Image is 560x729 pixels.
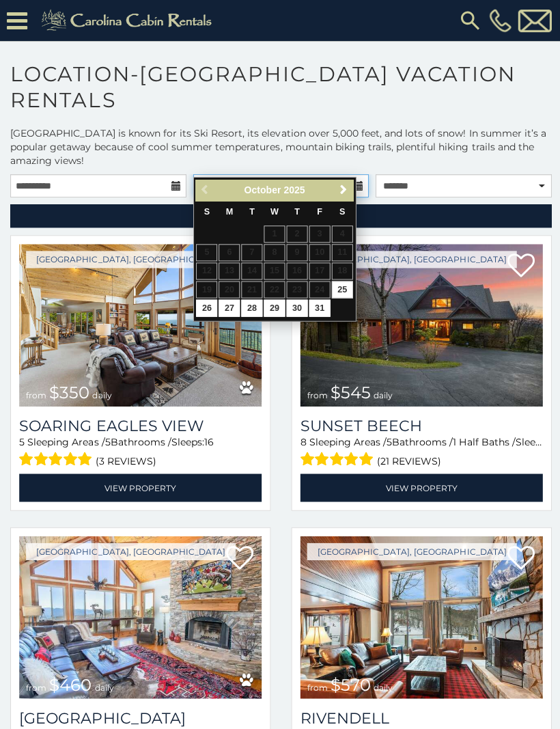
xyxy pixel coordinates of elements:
span: Monday [225,206,233,216]
span: Thursday [294,206,299,216]
span: 16 [204,435,213,447]
span: from [306,680,326,690]
span: 2025 [283,184,304,195]
a: 25 [331,280,352,297]
a: Next [334,181,351,198]
a: [GEOGRAPHIC_DATA], [GEOGRAPHIC_DATA] [26,250,235,267]
span: $545 [329,381,369,401]
span: $350 [49,381,89,401]
span: daily [92,389,111,399]
span: from [306,389,326,399]
img: Rivendell [299,534,541,696]
a: [GEOGRAPHIC_DATA], [GEOGRAPHIC_DATA] [306,250,515,267]
a: Sunset Beech from $545 daily [299,243,541,405]
a: 26 [195,299,216,316]
img: Khaki-logo.png [34,7,223,34]
span: $460 [49,672,92,692]
h3: Mile High Lodge [19,706,261,725]
img: Mile High Lodge [19,534,261,696]
a: [GEOGRAPHIC_DATA] [19,706,261,725]
a: Add to favorites [225,542,253,571]
a: Rivendell [299,706,541,725]
a: Add to favorites [505,542,533,571]
span: 5 [19,435,25,447]
a: Soaring Eagles View [19,415,261,434]
a: Soaring Eagles View from $350 daily [19,243,261,405]
a: View Property [299,472,541,500]
span: daily [372,389,391,399]
a: 30 [285,299,307,316]
a: 28 [240,299,262,316]
span: $570 [329,672,369,692]
span: Tuesday [249,206,254,216]
div: Sleeping Areas / Bathrooms / Sleeps: [299,434,541,469]
span: (3 reviews) [96,451,156,469]
span: 1 Half Baths / [451,435,514,447]
span: daily [372,680,391,690]
span: 5 [104,435,110,447]
a: Add to favorites [505,251,533,280]
a: [GEOGRAPHIC_DATA], [GEOGRAPHIC_DATA] [26,541,235,558]
a: Mile High Lodge from $460 daily [19,534,261,696]
span: daily [94,680,113,690]
div: Sleeping Areas / Bathrooms / Sleeps: [19,434,261,469]
span: Sunday [204,206,209,216]
a: View Property [19,472,261,500]
a: 31 [308,299,329,316]
img: Soaring Eagles View [19,243,261,405]
a: 29 [263,299,284,316]
span: 8 [299,435,305,447]
span: (21 reviews) [376,451,440,469]
a: [PHONE_NUMBER] [484,9,513,32]
span: 5 [385,435,391,447]
span: Friday [316,206,322,216]
span: Saturday [338,206,344,216]
img: Sunset Beech [299,243,541,405]
span: from [26,680,46,690]
span: October [243,184,280,195]
a: Rivendell from $570 daily [299,534,541,696]
a: Sunset Beech [299,415,541,434]
span: Wednesday [270,206,278,216]
a: 27 [218,299,239,316]
span: from [26,389,46,399]
img: search-regular.svg [456,8,481,33]
span: Next [337,184,348,195]
a: [GEOGRAPHIC_DATA], [GEOGRAPHIC_DATA] [306,541,515,558]
a: RefineSearchFilters [10,204,550,227]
